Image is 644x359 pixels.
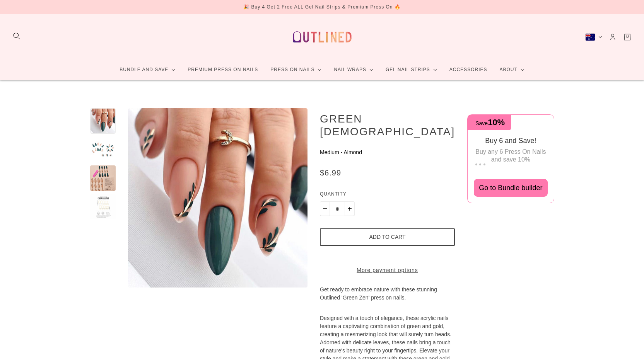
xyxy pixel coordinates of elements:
[320,266,455,274] a: More payment options
[488,117,505,127] span: 10%
[345,201,355,216] button: Plus
[320,201,330,216] button: Minus
[12,32,21,40] button: Search
[585,33,602,41] button: Australia
[485,137,536,145] span: Buy 6 and Save!
[320,148,455,157] p: Medium - Almond
[493,60,530,80] a: About
[181,60,264,80] a: Premium Press On Nails
[320,190,455,201] label: Quantity
[475,120,505,126] span: Save
[443,60,494,80] a: Accessories
[475,148,546,163] span: Buy any 6 Press On Nails and save 10%
[379,60,443,80] a: Gel Nail Strips
[288,20,356,53] a: Outlined
[264,60,328,80] a: Press On Nails
[128,108,307,288] img: Green Zen-Press on Manicure-Outlined
[128,108,307,288] modal-trigger: Enlarge product image
[479,184,542,192] span: Go to Bundle builder
[320,286,455,314] p: Get ready to embrace nature with these stunning Outlined 'Green Zen' press on nails.
[320,112,455,138] h1: Green [DEMOGRAPHIC_DATA]
[608,33,617,41] a: Account
[328,60,379,80] a: Nail Wraps
[623,33,632,41] a: Cart
[243,3,401,11] div: 🎉 Buy 4 Get 2 Free ALL Gel Nail Strips & Premium Press On 🔥
[320,168,341,177] span: $6.99
[113,60,181,80] a: Bundle and Save
[320,228,455,246] button: Add to cart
